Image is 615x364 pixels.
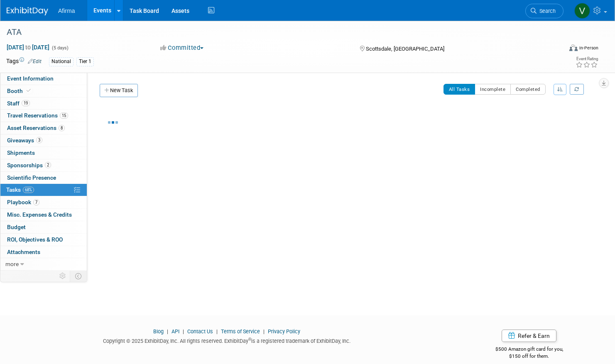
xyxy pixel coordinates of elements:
[0,172,87,184] a: Scientific Presence
[4,25,548,40] div: ATA
[7,125,65,131] span: Asset Reservations
[56,271,70,281] td: Personalize Event Tab Strip
[49,57,74,66] div: National
[33,199,39,205] span: 7
[58,7,75,14] span: Afirma
[165,328,170,335] span: |
[24,44,32,51] span: to
[23,187,34,193] span: 68%
[0,221,87,233] a: Budget
[460,353,598,360] div: $150 off for them.
[475,84,511,95] button: Incomplete
[366,46,444,52] span: Scottsdale, [GEOGRAPHIC_DATA]
[60,112,68,119] span: 15
[157,44,207,52] button: Committed
[0,110,87,122] a: Travel Reservations15
[570,84,584,95] a: Refresh
[0,147,87,159] a: Shipments
[510,43,598,56] div: Event Format
[537,8,556,14] span: Search
[6,44,50,51] span: [DATE] [DATE]
[6,335,447,345] div: Copyright © 2025 ExhibitDay, Inc. All rights reserved. ExhibitDay is a registered trademark of Ex...
[100,84,138,97] a: New Task
[28,59,42,64] a: Edit
[36,137,42,143] span: 3
[579,45,598,51] div: In-Person
[525,4,564,18] a: Search
[0,246,87,258] a: Attachments
[0,209,87,221] a: Misc. Expenses & Credits
[268,328,300,335] a: Privacy Policy
[0,98,87,110] a: Staff19
[7,162,51,169] span: Sponsorships
[7,149,35,156] span: Shipments
[248,337,251,342] sup: ®
[181,328,186,335] span: |
[214,328,220,335] span: |
[7,75,54,82] span: Event Information
[0,159,87,171] a: Sponsorships2
[59,125,65,131] span: 8
[576,57,598,61] div: Event Rating
[51,45,69,51] span: (5 days)
[153,328,164,335] a: Blog
[569,44,578,51] img: Format-Inperson.png
[0,196,87,208] a: Playbook7
[172,328,179,335] a: API
[221,328,260,335] a: Terms of Service
[7,224,26,230] span: Budget
[76,57,94,66] div: Tier 1
[5,261,19,267] span: more
[187,328,213,335] a: Contact Us
[7,88,32,94] span: Booth
[7,174,56,181] span: Scientific Presence
[7,100,30,107] span: Staff
[0,85,87,97] a: Booth
[0,258,87,270] a: more
[0,134,87,147] a: Giveaways3
[108,121,118,124] img: loading...
[6,186,34,193] span: Tasks
[443,84,475,95] button: All Tasks
[261,328,267,335] span: |
[0,184,87,196] a: Tasks68%
[7,199,39,205] span: Playbook
[460,340,598,359] div: $500 Amazon gift card for you,
[502,330,556,342] a: Refer & Earn
[27,88,31,93] i: Booth reservation complete
[510,84,546,95] button: Completed
[45,162,51,168] span: 2
[7,137,42,144] span: Giveaways
[22,100,30,106] span: 19
[0,73,87,85] a: Event Information
[7,7,48,15] img: ExhibitDay
[7,249,40,255] span: Attachments
[7,236,63,243] span: ROI, Objectives & ROO
[0,234,87,246] a: ROI, Objectives & ROO
[6,57,42,66] td: Tags
[7,211,72,218] span: Misc. Expenses & Credits
[7,112,68,119] span: Travel Reservations
[70,271,87,281] td: Toggle Event Tabs
[0,122,87,134] a: Asset Reservations8
[574,3,590,19] img: Vanessa Weber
